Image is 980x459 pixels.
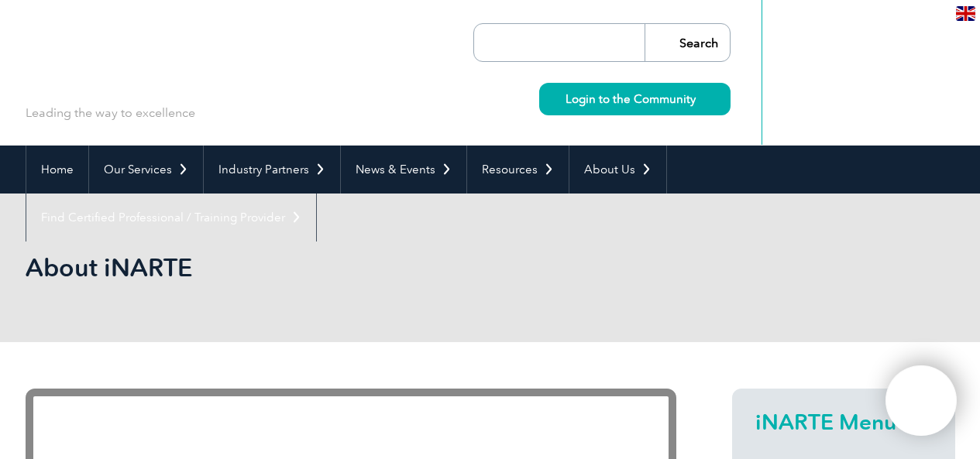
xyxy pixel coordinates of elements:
h2: About iNARTE [26,255,676,280]
a: News & Events [341,146,466,194]
a: Our Services [89,146,203,194]
a: Login to the Community [539,83,731,115]
p: Leading the way to excellence [26,104,195,122]
input: Search [645,24,730,61]
a: About Us [569,146,666,194]
a: Home [26,146,88,194]
h2: iNARTE Menu [755,409,932,434]
a: Industry Partners [204,146,340,194]
img: svg+xml;nitro-empty-id=MzU4OjIyMw==-1;base64,PHN2ZyB2aWV3Qm94PSIwIDAgMTEgMTEiIHdpZHRoPSIxMSIgaGVp... [696,94,704,103]
a: Find Certified Professional / Training Provider [26,194,316,241]
a: Resources [467,146,569,194]
img: svg+xml;nitro-empty-id=OTA2OjExNg==-1;base64,PHN2ZyB2aWV3Qm94PSIwIDAgNDAwIDQwMCIgd2lkdGg9IjQwMCIg... [902,382,940,420]
img: en [956,6,975,21]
